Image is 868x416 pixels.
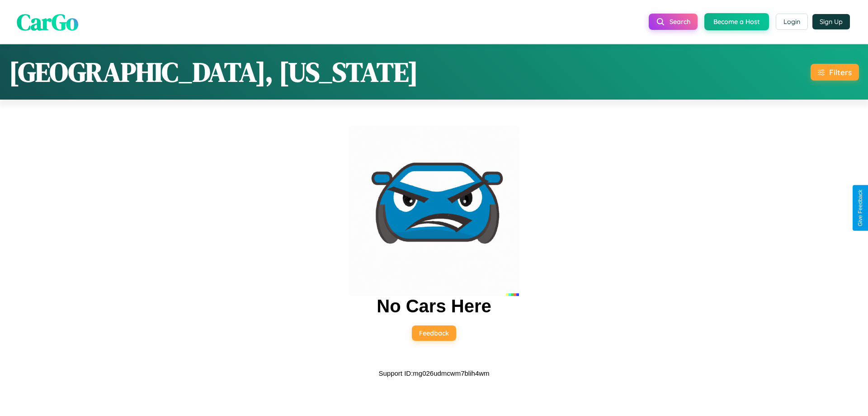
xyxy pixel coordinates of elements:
div: Filters [829,67,852,77]
h2: No Cars Here [377,296,491,316]
button: Become a Host [704,13,769,30]
button: Login [776,14,808,30]
img: car [349,126,519,296]
h1: [GEOGRAPHIC_DATA], [US_STATE] [9,53,418,91]
span: Search [670,18,690,26]
button: Feedback [412,325,456,341]
button: Filters [811,64,859,81]
p: Support ID: mg026udmcwm7blih4wm [378,367,489,379]
button: Search [649,14,698,30]
div: Give Feedback [857,190,863,226]
button: Sign Up [812,14,850,29]
span: CarGo [17,6,78,37]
